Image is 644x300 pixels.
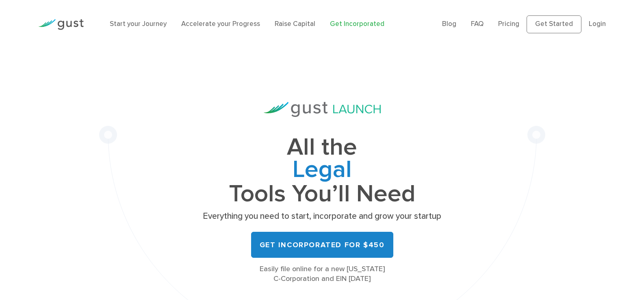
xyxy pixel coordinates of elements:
img: Gust Logo [38,19,84,30]
h1: All the Tools You’ll Need [200,136,444,205]
a: Get Incorporated [330,20,384,28]
a: FAQ [471,20,484,28]
a: Start your Journey [110,20,167,28]
p: Everything you need to start, incorporate and grow your startup [200,211,444,222]
a: Blog [442,20,456,28]
a: Login [589,20,606,28]
div: Easily file online for a new [US_STATE] C-Corporation and EIN [DATE] [200,264,444,284]
a: Pricing [498,20,519,28]
img: Gust Launch Logo [264,102,381,117]
a: Accelerate your Progress [181,20,260,28]
span: Legal [200,159,444,183]
a: Get Incorporated for $450 [251,232,393,258]
a: Get Started [527,15,581,33]
a: Raise Capital [275,20,315,28]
